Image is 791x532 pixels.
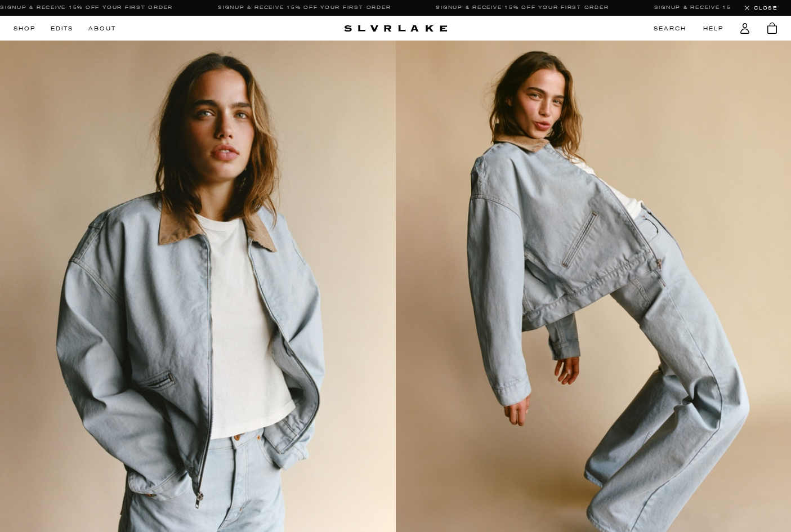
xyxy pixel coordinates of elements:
[703,25,723,33] a: Help
[218,5,391,11] a: Signup & Receive 15% Off Your First Order
[654,25,686,33] button: Search
[731,5,791,11] button: Close
[88,25,116,33] a: About
[51,25,73,33] button: Edits
[766,16,777,41] button: Show bag
[754,5,777,12] span: Close
[436,5,609,11] a: Signup & Receive 15% Off Your First Order
[14,25,35,33] a: Shop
